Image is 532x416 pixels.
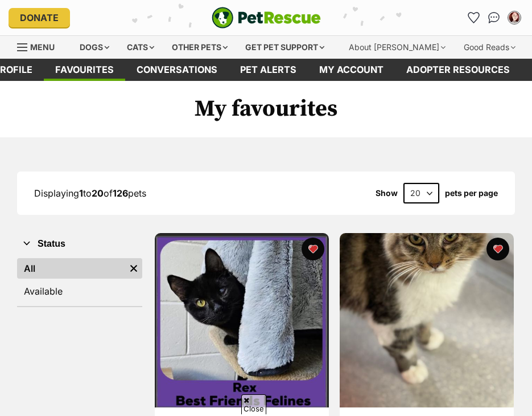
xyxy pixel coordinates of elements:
strong: 1 [79,187,83,199]
span: Menu [30,42,55,52]
div: Good Reads [456,36,523,59]
button: favourite [486,238,509,260]
button: Status [17,236,142,251]
a: Favourites [44,59,125,81]
a: Favourites [464,9,482,27]
span: Displaying to of pets [34,187,146,199]
strong: 20 [92,187,104,199]
a: Menu [17,36,63,56]
button: favourite [302,238,324,260]
img: Taralyn Parks profile pic [509,12,520,23]
div: Other pets [164,36,236,59]
img: logo-e224e6f780fb5917bec1dbf3a21bbac754714ae5b6737aabdf751b685950b380.svg [212,7,321,28]
strong: 126 [113,187,128,199]
div: Status [17,256,142,306]
div: Cats [119,36,162,59]
span: Close [241,394,266,414]
a: Available [17,281,142,301]
div: Get pet support [237,36,332,59]
ul: Account quick links [464,9,523,27]
label: pets per page [445,189,498,198]
img: Darling [340,233,514,407]
a: Pet alerts [229,59,308,81]
a: Adopter resources [395,59,521,81]
a: conversations [125,59,229,81]
div: Dogs [72,36,117,59]
a: Donate [9,8,70,27]
a: PetRescue [212,7,321,28]
img: Rex [155,233,329,407]
a: All [17,258,125,279]
a: My account [308,59,395,81]
button: My account [505,9,523,27]
div: About [PERSON_NAME] [341,36,453,59]
a: Conversations [485,9,503,27]
img: chat-41dd97257d64d25036548639549fe6c8038ab92f7586957e7f3b1b290dea8141.svg [488,12,500,23]
span: Show [376,189,398,198]
a: Remove filter [125,258,142,279]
